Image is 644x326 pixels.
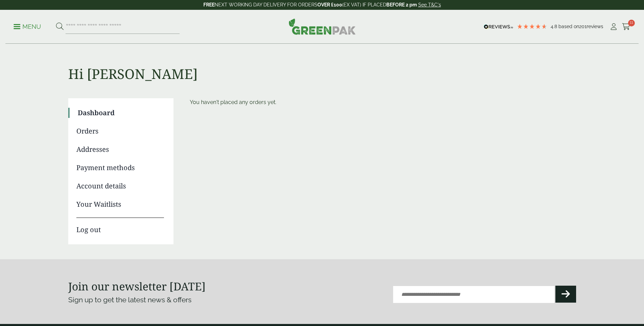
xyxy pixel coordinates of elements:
[76,126,164,136] a: Orders
[418,2,441,7] a: See T&C's
[76,181,164,191] a: Account details
[579,24,587,29] span: 201
[68,294,297,305] p: Sign up to get the latest news & offers
[587,24,603,29] span: reviews
[190,98,576,106] p: You haven't placed any orders yet.
[609,23,618,30] i: My Account
[14,23,41,29] a: Menu
[622,22,630,32] a: 11
[622,23,630,30] i: Cart
[551,24,558,29] span: 4.8
[76,218,164,235] a: Log out
[386,2,417,7] strong: BEFORE 2 pm
[14,23,41,31] p: Menu
[76,163,164,173] a: Payment methods
[76,199,164,209] a: Your Waitlists
[317,2,342,7] strong: OVER £100
[517,23,547,29] div: 4.79 Stars
[203,2,215,7] strong: FREE
[484,24,513,29] img: REVIEWS.io
[78,108,164,118] a: Dashboard
[68,44,576,82] h1: Hi [PERSON_NAME]
[558,24,579,29] span: Based on
[76,144,164,155] a: Addresses
[289,18,356,35] img: GreenPak Supplies
[628,20,635,26] span: 11
[68,279,206,293] strong: Join our newsletter [DATE]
